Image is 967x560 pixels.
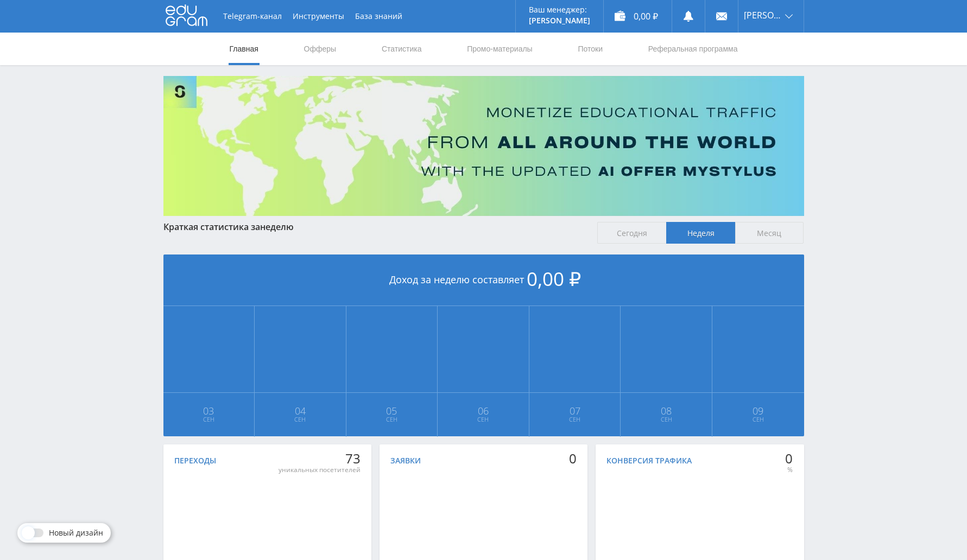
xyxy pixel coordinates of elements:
[785,466,793,474] div: %
[49,529,103,537] span: Новый дизайн
[303,33,338,65] a: Офферы
[347,415,437,424] span: Сен
[164,406,254,415] span: 03
[530,406,620,415] span: 07
[529,16,590,25] p: [PERSON_NAME]
[163,76,804,216] img: Banner
[255,406,345,415] span: 04
[713,406,804,415] span: 09
[597,222,666,244] span: Сегодня
[713,415,804,424] span: Сен
[785,451,793,466] div: 0
[621,406,711,415] span: 08
[279,451,361,466] div: 73
[529,5,590,14] p: Ваш менеджер:
[530,415,620,424] span: Сен
[621,415,711,424] span: Сен
[438,415,528,424] span: Сен
[279,466,361,474] div: уникальных посетителей
[606,456,692,465] div: Конверсия трафика
[647,33,739,65] a: Реферальная программа
[438,406,528,415] span: 06
[381,33,423,65] a: Статистика
[666,222,735,244] span: Неделя
[735,222,804,244] span: Месяц
[466,33,533,65] a: Промо-материалы
[527,266,581,291] span: 0,00 ₽
[744,11,782,20] span: [PERSON_NAME]
[255,415,345,424] span: Сен
[390,456,421,465] div: Заявки
[174,456,216,465] div: Переходы
[163,222,587,232] div: Краткая статистика за
[569,451,577,466] div: 0
[164,415,254,424] span: Сен
[577,33,604,65] a: Потоки
[229,33,260,65] a: Главная
[260,221,294,233] span: неделю
[347,406,437,415] span: 05
[163,254,804,306] div: Доход за неделю составляет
